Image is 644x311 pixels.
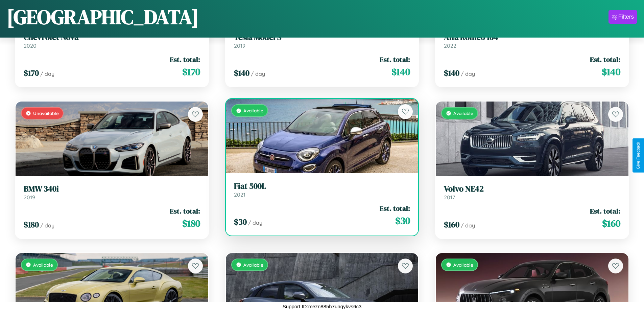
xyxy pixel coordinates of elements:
span: / day [248,219,262,226]
span: / day [461,222,475,229]
span: Available [453,110,473,116]
p: Support ID: mezn885h7unqykvs6c3 [283,302,361,311]
span: Est. total: [380,203,410,213]
button: Filters [609,10,637,24]
a: Chevrolet Nova2020 [24,32,200,49]
span: Available [453,262,473,268]
span: $ 160 [444,219,459,230]
span: $ 140 [391,65,410,79]
span: Est. total: [590,206,620,216]
span: $ 170 [182,65,200,79]
span: $ 140 [444,67,459,79]
span: Est. total: [170,54,200,64]
span: 2017 [444,194,455,201]
div: Filters [618,14,634,20]
span: / day [40,222,54,229]
span: Available [243,108,263,113]
h3: Volvo NE42 [444,184,620,194]
span: $ 160 [602,217,620,230]
h3: BMW 340i [24,184,200,194]
span: $ 140 [234,67,249,79]
span: 2019 [24,194,35,201]
span: $ 180 [182,217,200,230]
span: $ 30 [234,216,247,227]
span: Available [243,262,263,268]
a: Volvo NE422017 [444,184,620,201]
span: Est. total: [590,54,620,64]
h3: Alfa Romeo 164 [444,32,620,42]
div: Give Feedback [636,142,641,169]
span: 2021 [234,191,245,198]
span: Est. total: [380,54,410,64]
span: 2022 [444,42,456,49]
a: Alfa Romeo 1642022 [444,32,620,49]
h3: Tesla Model S [234,32,410,42]
span: 2019 [234,42,245,49]
span: $ 170 [24,67,39,79]
span: $ 140 [602,65,620,79]
h1: [GEOGRAPHIC_DATA] [7,3,199,31]
a: BMW 340i2019 [24,184,200,201]
a: Fiat 500L2021 [234,181,410,198]
h3: Chevrolet Nova [24,32,200,42]
span: 2020 [24,42,37,49]
h3: Fiat 500L [234,181,410,191]
span: $ 30 [395,214,410,227]
span: / day [40,70,54,77]
span: Est. total: [170,206,200,216]
span: Available [33,262,53,268]
span: $ 180 [24,219,39,230]
a: Tesla Model S2019 [234,32,410,49]
span: Unavailable [33,110,59,116]
span: / day [251,70,265,77]
span: / day [461,70,475,77]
